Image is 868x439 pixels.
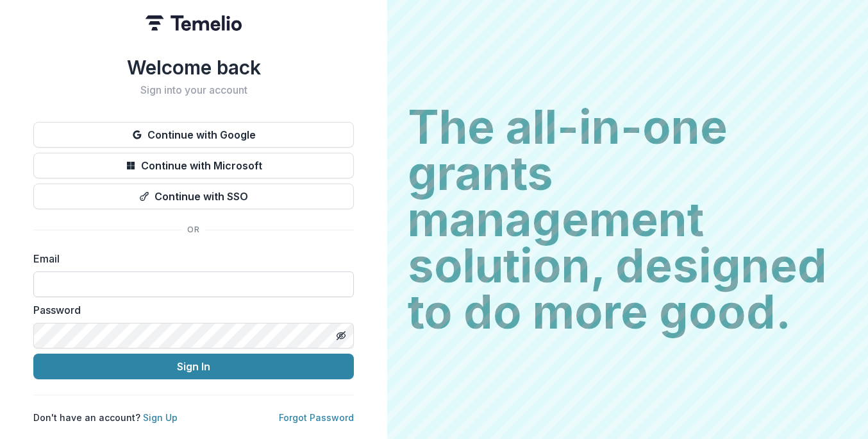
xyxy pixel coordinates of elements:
label: Password [33,302,346,318]
img: Temelio [146,15,242,31]
h2: Sign into your account [33,84,354,96]
button: Continue with Google [33,122,354,148]
button: Sign In [33,354,354,379]
h1: Welcome back [33,56,354,79]
button: Continue with Microsoft [33,153,354,178]
label: Email [33,251,346,266]
a: Sign Up [143,412,178,423]
p: Don't have an account? [33,411,178,424]
button: Continue with SSO [33,184,354,209]
button: Toggle password visibility [331,325,351,346]
a: Forgot Password [279,412,354,423]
